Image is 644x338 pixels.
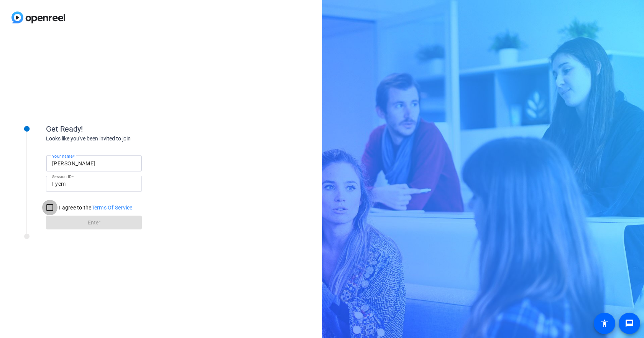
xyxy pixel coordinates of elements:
mat-icon: accessibility [600,319,609,328]
mat-label: Session ID [52,174,72,179]
div: Looks like you've been invited to join [46,135,199,143]
a: Terms Of Service [92,204,133,211]
mat-label: Your name [52,154,72,158]
div: Get Ready! [46,123,199,135]
label: I agree to the [58,204,133,211]
mat-icon: message [625,319,634,328]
